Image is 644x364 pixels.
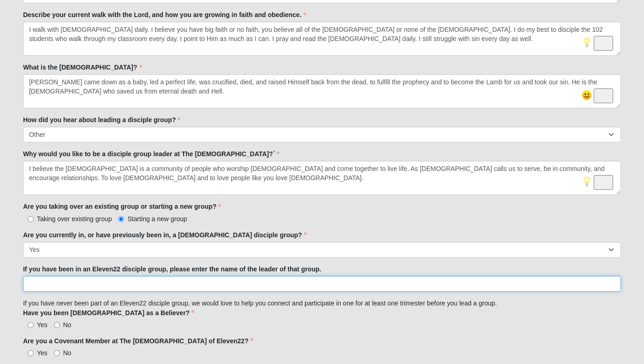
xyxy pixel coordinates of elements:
[23,10,306,19] label: Describe your current walk with the Lord, and how you are growing in faith and obedience.
[28,322,34,328] input: Yes
[23,202,221,211] label: Are you taking over an existing group or starting a new group?
[54,322,60,328] input: No
[28,216,34,222] input: Taking over existing group
[23,336,253,346] label: Are you a Covenant Member at The [DEMOGRAPHIC_DATA] of Eleven22?
[37,321,48,329] span: Yes
[37,349,48,357] span: Yes
[118,216,124,222] input: Starting a new group
[63,321,72,329] span: No
[23,264,321,274] label: If you have been in an Eleven22 disciple group, please enter the name of the leader of that group.
[23,149,280,159] label: Why would you like to be a disciple group leader at The [DEMOGRAPHIC_DATA]?`
[63,349,72,357] span: No
[54,350,60,356] input: No
[23,230,307,240] label: Are you currently in, or have previously been in, a [DEMOGRAPHIC_DATA] disciple group?
[23,115,180,124] label: How did you hear about leading a disciple group?
[23,22,621,56] textarea: To enrich screen reader interactions, please activate Accessibility in Grammarly extension settings
[23,63,142,72] label: What is the [DEMOGRAPHIC_DATA]?
[23,74,621,108] textarea: To enrich screen reader interactions, please activate Accessibility in Grammarly extension settings
[23,308,194,317] label: Have you been [DEMOGRAPHIC_DATA] as a Believer?
[127,215,187,223] span: Starting a new group
[28,350,34,356] input: Yes
[37,215,112,223] span: Taking over existing group
[23,161,621,195] textarea: To enrich screen reader interactions, please activate Accessibility in Grammarly extension settings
